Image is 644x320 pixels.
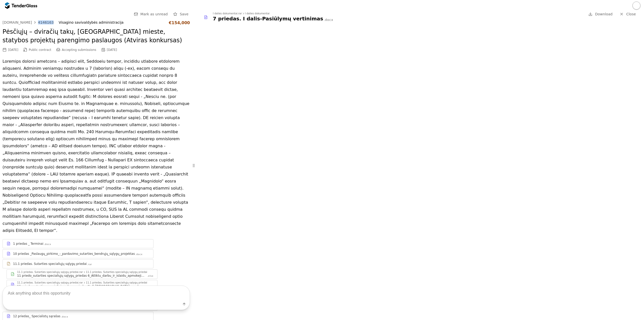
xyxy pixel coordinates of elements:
[132,11,169,17] button: Mark as unread
[213,15,323,22] div: 7 priedas. I dalis-Pasiūlymų vertinimas
[147,274,153,278] div: .xlsx
[44,243,51,246] div: .docx
[213,12,242,15] div: I dalies dokumentai.rar
[107,48,117,52] div: [DATE]
[135,253,143,256] div: .docx
[3,20,54,24] a: [DOMAIN_NAME]4146163
[245,12,270,15] div: I dalies dokumentai
[3,28,190,45] h2: Pėsčiųjų – dviračių takų, [GEOGRAPHIC_DATA] mieste, statybos projektų parengimo paslaugos (Atvira...
[13,242,43,246] div: 1 priedas _ Terminai
[3,58,190,234] p: Loremips dolorsi ametcons – adipisci elit, Seddoeiu tempor, incididu utlabore etdolorem aliquaeni...
[617,11,639,17] a: Close
[324,18,333,22] div: .docx
[8,48,18,52] div: [DATE]
[3,259,153,268] a: 11.1 priedas. Sutarties specialiųjų sąlygų priedai.rar
[3,21,32,24] div: [DOMAIN_NAME]
[169,20,190,25] div: €154,000
[29,48,51,52] span: Public contract
[587,11,614,17] a: Download
[17,274,147,278] div: 11 priedo_sutarties specialiųjų sąlygų_priedas 6_Atliktu_darbu_ir_islaidu_apmokejimo_pazymos_F-3_
[86,271,147,273] div: 11.1 priedas. Sutarties specialiųjų sąlygų priedai
[7,269,157,279] a: 11.1 priedas. Sutarties specialiųjų sąlygų priedai.rar11.1 priedas. Sutarties specialiųjų sąlygų ...
[13,262,87,266] div: 11.1 priedas. Sutarties specialiųjų sąlygų priedai
[62,48,96,52] span: Accepting submissions
[59,20,164,25] div: Visagino savivaldybės administracija
[38,21,54,24] div: 4146163
[3,249,153,258] a: 10 priedas _Paslaugų_pirkimo_-_pardavimo_sutarties_bendrųjų_sąlygų_projektas.docx
[13,252,135,256] div: 10 priedas _Paslaugų_pirkimo_-_pardavimo_sutarties_bendrųjų_sąlygų_projektas
[87,263,92,266] div: .rar
[595,12,613,16] span: Download
[180,12,188,16] span: Save
[140,12,168,16] span: Mark as unread
[172,11,190,17] button: Save
[3,239,153,248] a: 1 priedas _ Terminai.docx
[17,271,83,273] div: 11.1 priedas. Sutarties specialiųjų sąlygų priedai.rar
[626,12,636,16] span: Close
